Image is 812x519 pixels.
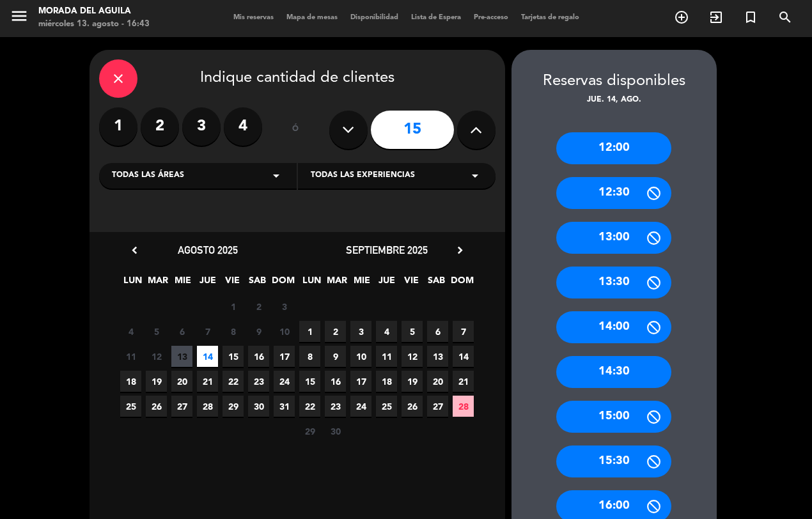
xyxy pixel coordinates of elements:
div: 15:00 [556,401,671,433]
span: VIE [222,273,243,294]
span: Mapa de mesas [280,14,344,21]
span: 3 [350,321,371,342]
span: 1 [299,321,320,342]
span: 9 [325,346,346,367]
span: 23 [325,396,346,417]
i: add_circle_outline [674,10,689,25]
span: 13 [171,346,192,367]
span: 6 [171,321,192,342]
span: MIE [172,273,193,294]
span: 7 [453,321,474,342]
span: 21 [197,371,218,392]
i: chevron_right [453,244,467,257]
span: DOM [451,273,472,294]
span: 14 [453,346,474,367]
span: 22 [223,371,244,392]
div: 13:30 [556,267,671,298]
span: 17 [274,346,295,367]
span: LUN [122,273,143,294]
i: arrow_drop_down [467,168,483,183]
div: 12:00 [556,132,671,164]
label: 4 [224,107,262,146]
div: 15:30 [556,445,671,477]
span: Tarjetas de regalo [515,14,586,21]
span: 29 [223,396,244,417]
span: 18 [376,371,397,392]
div: jue. 14, ago. [511,94,717,107]
span: 12 [146,346,167,367]
span: 8 [299,346,320,367]
span: 31 [274,396,295,417]
span: Pre-acceso [467,14,515,21]
span: 29 [299,421,320,442]
span: 26 [402,396,423,417]
span: 14 [197,346,218,367]
i: search [777,10,793,25]
div: 12:30 [556,177,671,209]
div: Indique cantidad de clientes [99,59,496,98]
span: 19 [402,371,423,392]
span: 5 [146,321,167,342]
span: 19 [146,371,167,392]
span: 27 [171,396,192,417]
span: septiembre 2025 [346,244,428,256]
span: 10 [274,321,295,342]
span: 18 [120,371,141,392]
button: menu [10,6,29,30]
div: Morada del Aguila [38,5,150,18]
label: 2 [141,107,179,146]
span: 25 [120,396,141,417]
div: ó [275,107,316,152]
i: menu [10,6,29,26]
span: 6 [427,321,448,342]
span: 20 [427,371,448,392]
span: 25 [376,396,397,417]
span: SAB [247,273,268,294]
span: 15 [299,371,320,392]
div: Reservas disponibles [511,69,717,94]
span: Mis reservas [227,14,280,21]
span: LUN [301,273,322,294]
div: miércoles 13. agosto - 16:43 [38,18,150,31]
span: 24 [274,371,295,392]
div: 14:30 [556,356,671,388]
span: 13 [427,346,448,367]
span: Todas las áreas [112,169,184,182]
i: close [111,71,126,86]
label: 3 [182,107,221,146]
span: 27 [427,396,448,417]
span: 23 [248,371,269,392]
span: VIE [401,273,422,294]
span: JUE [376,273,397,294]
span: SAB [426,273,447,294]
span: 20 [171,371,192,392]
span: 28 [453,396,474,417]
span: 2 [248,296,269,317]
span: MAR [147,273,168,294]
span: 4 [376,321,397,342]
span: 16 [325,371,346,392]
span: 8 [223,321,244,342]
span: MIE [351,273,372,294]
span: 30 [248,396,269,417]
i: chevron_left [128,244,141,257]
span: 22 [299,396,320,417]
span: JUE [197,273,218,294]
span: 7 [197,321,218,342]
i: turned_in_not [743,10,758,25]
span: 3 [274,296,295,317]
span: DOM [272,273,293,294]
i: arrow_drop_down [269,168,284,183]
span: 12 [402,346,423,367]
div: 13:00 [556,222,671,254]
span: 11 [376,346,397,367]
span: 26 [146,396,167,417]
span: Lista de Espera [405,14,467,21]
span: 17 [350,371,371,392]
span: Disponibilidad [344,14,405,21]
span: 9 [248,321,269,342]
span: MAR [326,273,347,294]
span: 4 [120,321,141,342]
span: 10 [350,346,371,367]
span: Todas las experiencias [311,169,415,182]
